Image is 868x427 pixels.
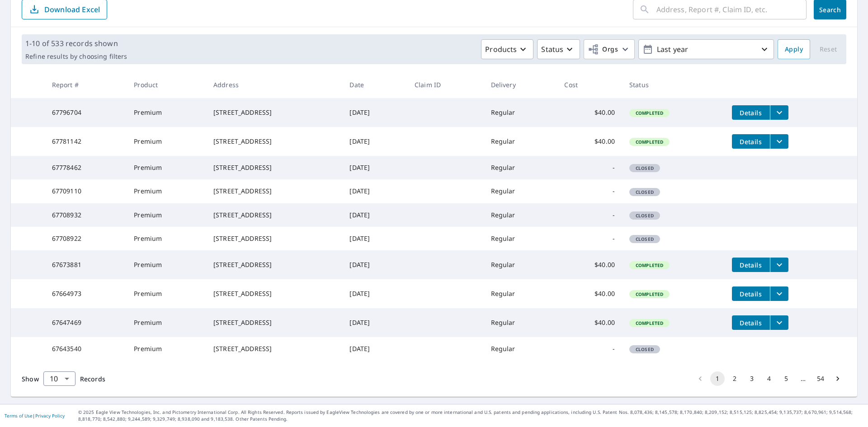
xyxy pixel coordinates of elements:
[770,134,788,149] button: filesDropdownBtn-67781142
[630,236,659,242] span: Closed
[45,127,127,156] td: 67781142
[342,337,407,361] td: [DATE]
[737,290,764,298] span: Details
[622,71,725,98] th: Status
[342,127,407,156] td: [DATE]
[127,308,206,337] td: Premium
[213,318,335,327] div: [STREET_ADDRESS]
[342,203,407,227] td: [DATE]
[484,250,557,279] td: Regular
[25,52,127,61] p: Refine results by choosing filters
[407,71,483,98] th: Claim ID
[732,258,770,272] button: detailsBtn-67673881
[537,39,580,59] button: Status
[213,187,335,196] div: [STREET_ADDRESS]
[484,127,557,156] td: Regular
[630,346,659,352] span: Closed
[813,371,828,386] button: Go to page 54
[692,371,846,386] nav: pagination navigation
[213,211,335,220] div: [STREET_ADDRESS]
[80,375,105,383] span: Records
[830,371,845,386] button: Go to next page
[5,413,65,418] p: |
[770,315,788,330] button: filesDropdownBtn-67647469
[43,366,75,391] div: 10
[484,71,557,98] th: Delivery
[630,262,669,268] span: Completed
[127,250,206,279] td: Premium
[557,250,622,279] td: $40.00
[45,250,127,279] td: 67673881
[588,44,618,55] span: Orgs
[213,234,335,243] div: [STREET_ADDRESS]
[45,203,127,227] td: 67708932
[127,127,206,156] td: Premium
[557,71,622,98] th: Cost
[45,279,127,308] td: 67664973
[630,165,659,171] span: Closed
[630,110,669,116] span: Completed
[213,137,335,146] div: [STREET_ADDRESS]
[127,337,206,361] td: Premium
[127,203,206,227] td: Premium
[557,227,622,250] td: -
[127,156,206,179] td: Premium
[484,227,557,250] td: Regular
[342,179,407,203] td: [DATE]
[785,44,803,55] span: Apply
[213,163,335,172] div: [STREET_ADDRESS]
[342,156,407,179] td: [DATE]
[44,5,100,14] p: Download Excel
[78,409,863,422] p: © 2025 Eagle View Technologies, Inc. and Pictometry International Corp. All Rights Reserved. Repo...
[762,371,776,386] button: Go to page 4
[213,289,335,298] div: [STREET_ADDRESS]
[557,337,622,361] td: -
[653,42,759,57] p: Last year
[342,250,407,279] td: [DATE]
[213,260,335,269] div: [STREET_ADDRESS]
[206,71,342,98] th: Address
[770,286,788,301] button: filesDropdownBtn-67664973
[630,212,659,219] span: Closed
[484,203,557,227] td: Regular
[45,337,127,361] td: 67643540
[481,39,533,59] button: Products
[127,179,206,203] td: Premium
[484,98,557,127] td: Regular
[25,38,127,49] p: 1-10 of 533 records shown
[737,108,764,117] span: Details
[630,189,659,195] span: Closed
[127,71,206,98] th: Product
[584,39,635,59] button: Orgs
[5,413,33,419] a: Terms of Use
[557,127,622,156] td: $40.00
[45,227,127,250] td: 67708922
[630,291,669,297] span: Completed
[732,286,770,301] button: detailsBtn-67664973
[45,98,127,127] td: 67796704
[557,203,622,227] td: -
[213,344,335,353] div: [STREET_ADDRESS]
[127,98,206,127] td: Premium
[484,337,557,361] td: Regular
[342,279,407,308] td: [DATE]
[45,308,127,337] td: 67647469
[710,371,725,386] button: page 1
[779,371,793,386] button: Go to page 5
[45,71,127,98] th: Report #
[821,5,839,14] span: Search
[778,39,810,59] button: Apply
[745,371,759,386] button: Go to page 3
[770,105,788,120] button: filesDropdownBtn-67796704
[557,179,622,203] td: -
[43,371,75,386] div: Show 10 records
[127,279,206,308] td: Premium
[737,319,764,327] span: Details
[485,44,517,55] p: Products
[342,71,407,98] th: Date
[630,320,669,326] span: Completed
[638,39,774,59] button: Last year
[737,261,764,269] span: Details
[484,179,557,203] td: Regular
[541,44,563,55] p: Status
